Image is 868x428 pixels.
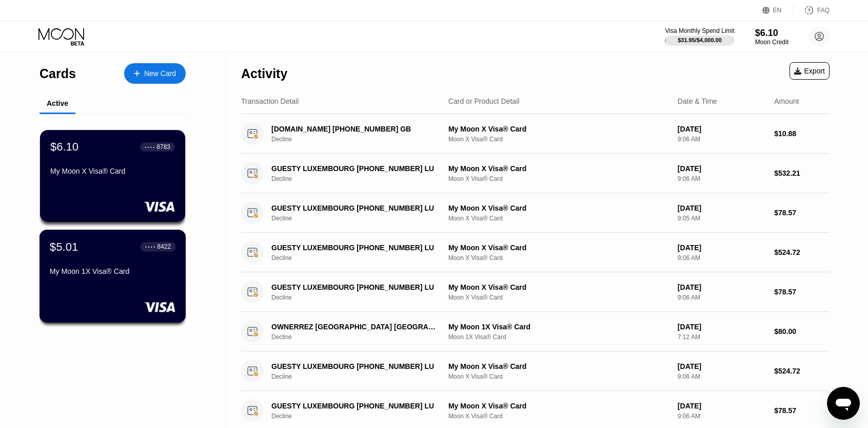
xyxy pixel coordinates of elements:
div: $524.72 [774,367,830,375]
div: My Moon X Visa® Card [448,402,669,410]
div: Moon X Visa® Card [448,413,669,420]
div: Decline [271,136,450,143]
div: GUESTY LUXEMBOURG [PHONE_NUMBER] LU [271,204,438,212]
div: Amount [774,97,799,105]
div: [DATE] [678,402,766,410]
div: EN [773,7,782,14]
div: My Moon X Visa® Card [50,167,175,175]
div: Export [794,67,825,75]
div: GUESTY LUXEMBOURG [PHONE_NUMBER] LU [271,164,438,173]
div: Decline [271,254,450,262]
div: [DATE] [678,323,766,331]
div: Moon X Visa® Card [448,215,669,222]
div: [DOMAIN_NAME] [PHONE_NUMBER] GBDeclineMy Moon X Visa® CardMoon X Visa® Card[DATE]9:06 AM$10.88 [241,114,830,154]
div: Active [47,99,68,107]
div: [DATE] [678,125,766,133]
div: $78.57 [774,209,830,217]
div: GUESTY LUXEMBOURG [PHONE_NUMBER] LUDeclineMy Moon X Visa® CardMoon X Visa® Card[DATE]9:06 AM$532.21 [241,154,830,193]
div: $6.10Moon Credit [755,28,788,46]
div: My Moon X Visa® Card [448,244,669,252]
div: $524.72 [774,248,830,256]
div: Moon X Visa® Card [448,254,669,262]
div: Cards [40,66,76,81]
div: $78.57 [774,406,830,415]
div: GUESTY LUXEMBOURG [PHONE_NUMBER] LUDeclineMy Moon X Visa® CardMoon X Visa® Card[DATE]9:06 AM$524.72 [241,233,830,272]
div: [DATE] [678,362,766,370]
div: $5.01 [50,240,78,253]
div: My Moon X Visa® Card [448,164,669,173]
div: Decline [271,175,450,182]
div: 8422 [157,243,171,250]
div: OWNERREZ [GEOGRAPHIC_DATA] [GEOGRAPHIC_DATA] [271,323,438,331]
div: Decline [271,333,450,341]
div: Decline [271,373,450,380]
div: OWNERREZ [GEOGRAPHIC_DATA] [GEOGRAPHIC_DATA]DeclineMy Moon 1X Visa® CardMoon 1X Visa® Card[DATE]7... [241,312,830,351]
div: 9:06 AM [678,136,766,143]
div: 9:05 AM [678,215,766,222]
div: Card or Product Detail [448,97,520,105]
div: Moon X Visa® Card [448,175,669,182]
div: GUESTY LUXEMBOURG [PHONE_NUMBER] LUDeclineMy Moon X Visa® CardMoon X Visa® Card[DATE]9:06 AM$78.57 [241,272,830,312]
div: New Card [124,63,186,84]
div: $78.57 [774,288,830,296]
div: Visa Monthly Spend Limit$31.95/$4,000.00 [665,27,734,46]
div: My Moon X Visa® Card [448,362,669,370]
div: $6.10● ● ● ●8783My Moon X Visa® Card [40,130,185,222]
div: $31.95 / $4,000.00 [678,37,722,43]
div: Moon 1X Visa® Card [448,333,669,341]
div: Export [790,62,830,80]
div: My Moon 1X Visa® Card [448,323,669,331]
div: [DATE] [678,164,766,173]
div: $5.01● ● ● ●8422My Moon 1X Visa® Card [40,230,185,322]
iframe: Button to launch messaging window [827,387,860,420]
div: $6.10 [755,28,788,39]
div: My Moon X Visa® Card [448,125,669,133]
div: $532.21 [774,169,830,177]
div: GUESTY LUXEMBOURG [PHONE_NUMBER] LU [271,402,438,410]
div: GUESTY LUXEMBOURG [PHONE_NUMBER] LU [271,244,438,252]
div: Decline [271,294,450,301]
div: [DATE] [678,283,766,291]
div: 9:06 AM [678,413,766,420]
div: My Moon X Visa® Card [448,204,669,212]
div: 9:06 AM [678,373,766,380]
div: $10.88 [774,129,830,138]
div: 9:06 AM [678,175,766,182]
div: Moon X Visa® Card [448,373,669,380]
div: Moon X Visa® Card [448,136,669,143]
div: ● ● ● ● [145,245,155,248]
div: GUESTY LUXEMBOURG [PHONE_NUMBER] LUDeclineMy Moon X Visa® CardMoon X Visa® Card[DATE]9:05 AM$78.57 [241,193,830,233]
div: 8783 [156,143,170,151]
div: EN [762,5,794,15]
div: GUESTY LUXEMBOURG [PHONE_NUMBER] LU [271,362,438,370]
div: $6.10 [50,140,78,154]
div: FAQ [817,7,830,14]
div: New Card [144,69,176,78]
div: 9:06 AM [678,254,766,262]
div: 7:12 AM [678,333,766,341]
div: Decline [271,413,450,420]
div: Activity [241,66,287,81]
div: Decline [271,215,450,222]
div: Date & Time [678,97,717,105]
div: GUESTY LUXEMBOURG [PHONE_NUMBER] LU [271,283,438,291]
div: Moon Credit [755,39,788,46]
div: ● ● ● ● [145,145,155,148]
div: Visa Monthly Spend Limit [665,27,734,34]
div: [DATE] [678,244,766,252]
div: Moon X Visa® Card [448,294,669,301]
div: GUESTY LUXEMBOURG [PHONE_NUMBER] LUDeclineMy Moon X Visa® CardMoon X Visa® Card[DATE]9:06 AM$524.72 [241,351,830,391]
div: 9:06 AM [678,294,766,301]
div: FAQ [794,5,830,15]
div: Transaction Detail [241,97,299,105]
div: $80.00 [774,327,830,336]
div: [DATE] [678,204,766,212]
div: My Moon 1X Visa® Card [50,267,175,275]
div: My Moon X Visa® Card [448,283,669,291]
div: [DOMAIN_NAME] [PHONE_NUMBER] GB [271,125,438,133]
